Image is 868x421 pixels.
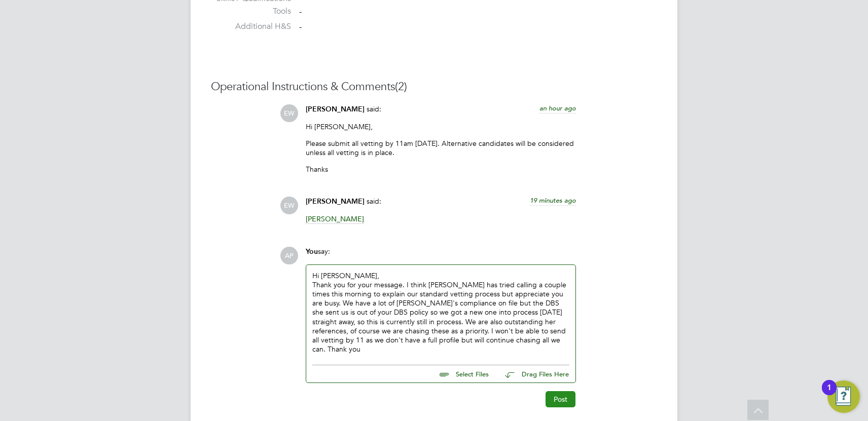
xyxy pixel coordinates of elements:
span: - [299,22,302,32]
span: 19 minutes ago [530,196,576,205]
div: say: [306,247,576,264]
span: said: [367,104,381,113]
p: Please submit all vetting by 11am [DATE]. Alternative candidates will be considered unless all ve... [306,139,576,157]
span: [PERSON_NAME] [306,214,364,224]
span: [PERSON_NAME] [306,197,365,206]
span: - [299,7,302,17]
span: said: [367,197,381,206]
div: Thank you for your message. I think [PERSON_NAME] has tried calling a couple times this morning t... [312,280,569,354]
p: Thanks [306,165,576,174]
span: AP [280,247,298,264]
span: EW [280,197,298,214]
label: Additional H&S [211,21,291,32]
span: an hour ago [539,104,576,112]
label: Tools [211,6,291,17]
div: Hi [PERSON_NAME], [312,271,569,354]
span: You [306,247,318,256]
span: EW [280,104,298,122]
span: (2) [395,80,407,93]
button: Post [546,391,575,407]
button: Open Resource Center, 1 new notification [827,380,860,413]
h3: Operational Instructions & Comments [211,80,657,94]
p: Hi [PERSON_NAME], [306,122,576,131]
button: Drag Files Here [497,364,569,385]
div: 1 [827,388,831,401]
span: [PERSON_NAME] [306,105,365,113]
